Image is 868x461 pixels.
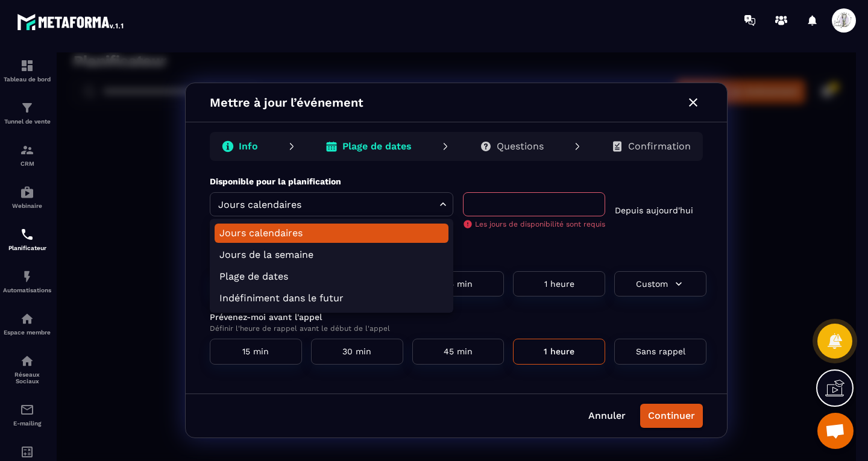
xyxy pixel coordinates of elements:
[3,303,51,345] a: automationsautomationsEspace membre
[20,227,34,242] img: scheduler
[158,215,392,234] li: Plage de dates
[3,287,51,293] p: Automatisations
[3,329,51,336] p: Espace membre
[3,134,51,176] a: formationformationCRM
[20,312,34,326] img: automations
[20,58,34,73] img: formation
[158,236,392,256] li: Indéfiniment dans le futur
[3,420,51,427] p: E-mailing
[3,371,51,384] p: Réseaux Sociaux
[20,143,34,157] img: formation
[3,218,51,260] a: schedulerschedulerPlanificateur
[817,413,854,449] a: Ouvrir le chat
[20,101,34,115] img: formation
[20,403,34,417] img: email
[3,160,51,167] p: CRM
[3,394,51,436] a: emailemailE-mailing
[17,11,125,33] img: logo
[3,92,51,134] a: formationformationTunnel de vente
[3,76,51,83] p: Tableau de bord
[3,202,51,209] p: Webinaire
[3,345,51,394] a: social-networksocial-networkRéseaux Sociaux
[3,245,51,251] p: Planificateur
[20,185,34,199] img: automations
[158,171,392,190] li: Jours calendaires
[20,445,34,459] img: accountant
[158,193,392,212] li: Jours de la semaine
[3,176,51,218] a: automationsautomationsWebinaire
[20,269,34,284] img: automations
[3,118,51,125] p: Tunnel de vente
[20,354,34,368] img: social-network
[3,49,51,92] a: formationformationTableau de bord
[3,260,51,303] a: automationsautomationsAutomatisations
